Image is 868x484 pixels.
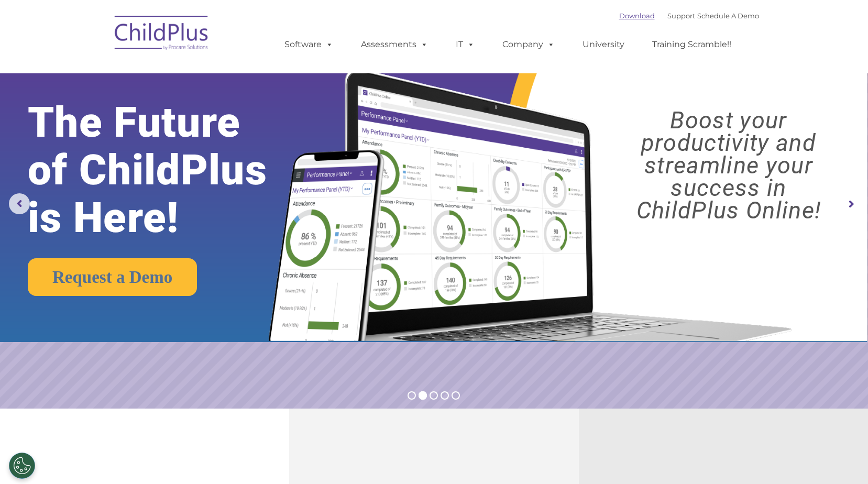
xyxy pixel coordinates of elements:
a: Support [667,12,695,20]
img: ChildPlus by Procare Solutions [109,8,214,61]
a: University [572,34,635,55]
rs-layer: The Future of ChildPlus is Here! [28,99,305,242]
a: Assessments [350,34,438,55]
a: Request a Demo [28,258,197,296]
a: Training Scramble!! [642,34,742,55]
a: IT [445,34,485,55]
a: Schedule A Demo [697,12,759,20]
a: Company [492,34,565,55]
a: Download [619,12,655,20]
button: Cookies Settings [9,453,35,479]
span: Phone number [146,112,190,120]
rs-layer: Boost your productivity and streamline your success in ChildPlus Online! [600,109,858,222]
span: Last name [146,69,178,77]
font: | [619,12,759,20]
a: Software [274,34,344,55]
